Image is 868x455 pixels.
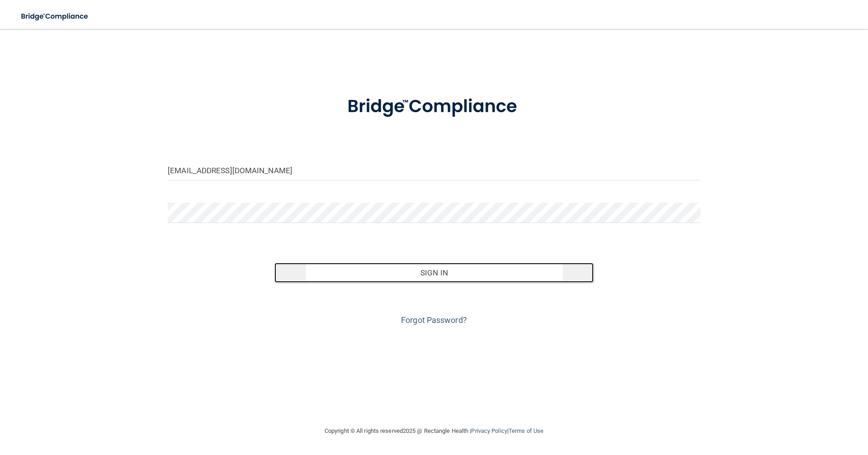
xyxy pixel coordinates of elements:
[14,7,97,26] img: bridge_compliance_login_screen.278c3ca4.svg
[168,160,700,180] input: Email
[274,263,594,283] button: Sign In
[329,83,539,130] img: bridge_compliance_login_screen.278c3ca4.svg
[269,417,599,446] div: Copyright © All rights reserved 2025 @ Rectangle Health | |
[471,427,507,434] a: Privacy Policy
[509,427,543,434] a: Terms of Use
[401,315,467,325] a: Forgot Password?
